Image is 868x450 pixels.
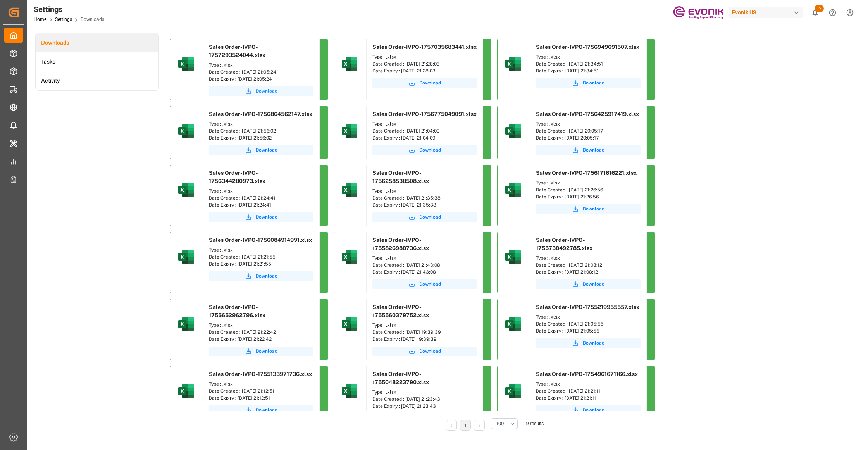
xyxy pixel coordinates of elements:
[372,322,477,329] div: Type : .xlsx
[536,193,641,200] div: Date Expiry : [DATE] 21:26:56
[372,347,477,356] a: Download
[209,195,313,202] div: Date Created : [DATE] 21:24:41
[504,122,522,140] img: microsoft-excel-2019--v1.png
[491,418,518,429] button: open menu
[256,407,277,414] span: Download
[372,403,477,410] div: Date Expiry : [DATE] 21:23:43
[209,253,313,260] div: Date Created : [DATE] 21:21:55
[209,304,265,318] span: Sales Order-IVPO-1755652962796.xlsx
[372,44,477,50] span: Sales Order-IVPO-1757035683441.xlsx
[340,122,359,140] img: microsoft-excel-2019--v1.png
[673,6,723,19] img: Evonik-brand-mark-Deep-Purple-RGB.jpeg_1700498283.jpeg
[340,315,359,333] img: microsoft-excel-2019--v1.png
[209,347,313,356] button: Download
[177,248,195,266] img: microsoft-excel-2019--v1.png
[372,269,477,276] div: Date Expiry : [DATE] 21:43:08
[177,122,195,140] img: microsoft-excel-2019--v1.png
[209,237,312,243] span: Sales Order-IVPO-1756084914991.xlsx
[536,338,641,348] button: Download
[209,134,313,141] div: Date Expiry : [DATE] 21:56:02
[36,71,158,90] li: Activity
[583,340,604,347] span: Download
[209,212,313,222] a: Download
[209,405,313,415] button: Download
[209,111,312,117] span: Sales Order-IVPO-1756864562147.xlsx
[536,128,641,134] div: Date Created : [DATE] 20:05:17
[372,170,429,184] span: Sales Order-IVPO-1756258538508.xlsx
[372,78,477,88] button: Download
[177,55,195,73] img: microsoft-excel-2019--v1.png
[209,329,313,336] div: Date Created : [DATE] 21:22:42
[256,147,277,153] span: Download
[209,62,313,69] div: Type : .xlsx
[372,371,429,385] span: Sales Order-IVPO-1755048223790.xlsx
[209,381,313,388] div: Type : .xlsx
[209,121,313,128] div: Type : .xlsx
[536,255,641,262] div: Type : .xlsx
[536,321,641,328] div: Date Created : [DATE] 21:05:55
[729,5,806,20] button: Evonik US
[209,247,313,253] div: Type : .xlsx
[536,78,641,88] button: Download
[536,405,641,415] button: Download
[524,421,544,426] span: 19 results
[536,204,641,214] button: Download
[536,381,641,388] div: Type : .xlsx
[34,3,104,15] div: Settings
[209,170,265,184] span: Sales Order-IVPO-1756344280973.xlsx
[536,279,641,289] button: Download
[536,262,641,269] div: Date Created : [DATE] 21:08:12
[177,315,195,333] img: microsoft-excel-2019--v1.png
[504,55,522,73] img: microsoft-excel-2019--v1.png
[55,17,72,22] a: Settings
[536,145,641,155] button: Download
[419,147,441,153] span: Download
[209,395,313,402] div: Date Expiry : [DATE] 21:12:51
[36,33,158,52] a: Downloads
[36,52,158,71] li: Tasks
[372,134,477,141] div: Date Expiry : [DATE] 21:04:09
[536,111,639,117] span: Sales Order-IVPO-1756425917419.xlsx
[209,128,313,134] div: Date Created : [DATE] 21:56:02
[256,348,277,355] span: Download
[419,348,441,355] span: Download
[504,181,522,199] img: microsoft-excel-2019--v1.png
[372,237,429,251] span: Sales Order-IVPO-1755826988736.xlsx
[340,55,359,73] img: microsoft-excel-2019--v1.png
[372,145,477,155] button: Download
[209,388,313,395] div: Date Created : [DATE] 21:12:51
[536,328,641,334] div: Date Expiry : [DATE] 21:05:55
[460,420,471,431] li: 1
[372,212,477,222] button: Download
[419,281,441,288] span: Download
[536,269,641,276] div: Date Expiry : [DATE] 21:08:12
[419,214,441,221] span: Download
[209,371,312,377] span: Sales Order-IVPO-1755133971736.xlsx
[464,423,467,428] a: 1
[34,17,46,22] a: Home
[536,67,641,74] div: Date Expiry : [DATE] 21:34:51
[536,170,637,176] span: Sales Order-IVPO-1756171616221.xlsx
[372,279,477,289] button: Download
[372,262,477,269] div: Date Created : [DATE] 21:43:08
[372,53,477,60] div: Type : .xlsx
[256,214,277,221] span: Download
[536,53,641,60] div: Type : .xlsx
[372,111,477,117] span: Sales Order-IVPO-1756775049091.xlsx
[446,420,457,431] li: Previous Page
[372,121,477,128] div: Type : .xlsx
[536,44,639,50] span: Sales Order-IVPO-1756949691507.xlsx
[209,145,313,155] button: Download
[340,181,359,199] img: microsoft-excel-2019--v1.png
[583,281,604,288] span: Download
[806,4,824,21] button: show 19 new notifications
[209,69,313,76] div: Date Created : [DATE] 21:05:24
[209,260,313,267] div: Date Expiry : [DATE] 21:21:55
